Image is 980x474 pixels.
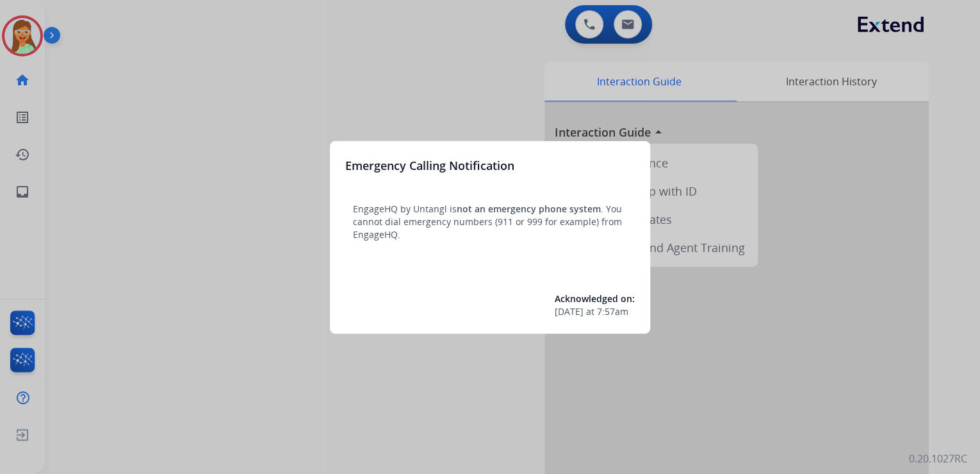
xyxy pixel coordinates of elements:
[457,203,601,215] span: not an emergency phone system
[597,305,628,318] span: 7:57am
[909,451,967,466] p: 0.20.1027RC
[353,203,627,241] p: EngageHQ by Untangl is . You cannot dial emergency numbers (911 or 999 for example) from EngageHQ.
[555,305,635,318] div: at
[345,157,514,174] h3: Emergency Calling Notification
[555,305,584,318] span: [DATE]
[555,292,635,305] span: Acknowledged on:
